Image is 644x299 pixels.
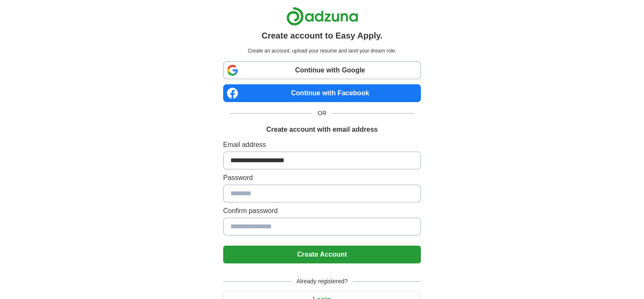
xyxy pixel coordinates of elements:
a: Continue with Facebook [223,84,421,102]
label: Confirm password [223,206,421,216]
h1: Create account with email address [266,125,378,135]
button: Create Account [223,246,421,263]
label: Password [223,173,421,183]
label: Email address [223,140,421,150]
a: Continue with Google [223,61,421,79]
span: Already registered? [291,277,353,286]
span: OR [312,109,332,118]
h1: Create account to Easy Apply. [262,29,383,42]
img: Adzuna logo [286,7,358,26]
p: Create an account, upload your resume and land your dream role. [225,47,419,55]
